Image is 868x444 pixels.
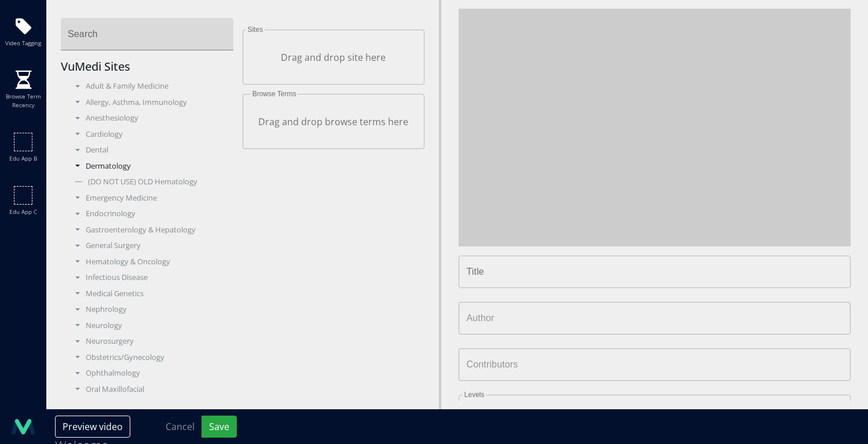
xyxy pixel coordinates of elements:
div: Anesthesiology [69,112,234,124]
div: Oral Maxillofacial [69,384,234,395]
div: (DO NOT USE) OLD Hematology [69,176,234,188]
div: Orthopaedics [69,399,234,411]
div: Allergy, Asthma, Immunology [69,97,234,108]
label: Browse Terms [250,90,298,97]
button: Cancel [158,416,202,438]
p: Drag and drop browse terms here [251,115,416,129]
div: General Surgery [69,240,234,252]
div: Cardiology [69,129,234,140]
span: Browse term recency [3,92,43,110]
div: Neurosurgery [69,336,234,347]
div: Neurology [69,320,234,332]
div: Gastroenterology & Hepatology [69,224,234,236]
div: Obstetrics/Gynecology [69,352,234,363]
button: Save [202,416,237,438]
div: Dermatology [69,161,234,172]
div: Endocrinology [69,208,234,220]
button: Preview video [55,416,130,438]
span: Edu app b [9,154,37,163]
label: Sites [246,26,265,33]
div: Dental [69,144,234,156]
div: Nephrology [69,304,234,315]
label: Levels [462,391,486,398]
img: logo [12,415,35,438]
div: Medical Genetics [69,288,234,300]
div: Ophthalmology [69,367,234,379]
p: Drag and drop site here [251,50,416,64]
h5: VuMedi Sites [61,60,243,74]
div: Infectious Disease [69,272,234,283]
span: Edu app c [9,208,37,216]
div: Hematology & Oncology [69,256,234,268]
div: Emergency Medicine [69,192,234,204]
span: Video tagging [5,39,41,48]
div: Adult & Family Medicine [69,81,234,92]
